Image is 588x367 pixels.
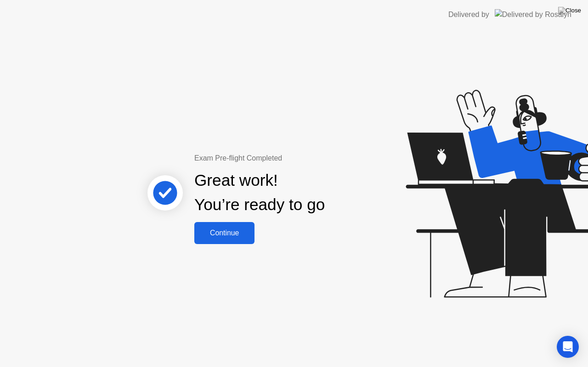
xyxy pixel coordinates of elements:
div: Delivered by [448,9,489,20]
img: Close [558,7,581,14]
div: Open Intercom Messenger [557,336,579,358]
img: Delivered by Rosalyn [495,9,571,20]
div: Continue [197,229,252,237]
div: Exam Pre-flight Completed [194,153,384,164]
div: Great work! You’re ready to go [194,168,325,217]
button: Continue [194,222,254,244]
